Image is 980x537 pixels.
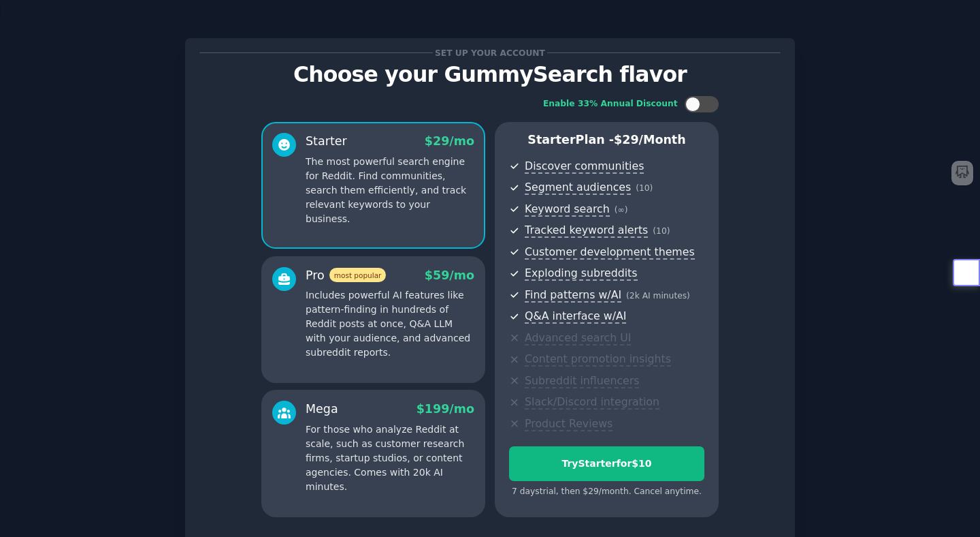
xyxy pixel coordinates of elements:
span: $ 29 /month [614,133,686,147]
span: Set up your account [433,46,548,60]
div: Try Starter for $10 [510,457,704,471]
span: ( ∞ ) [615,205,628,215]
span: Slack/Discord integration [525,395,659,410]
span: $ 59 /mo [425,268,474,282]
span: ( 10 ) [636,183,653,193]
span: Q&A interface w/AI [525,309,626,324]
span: ( 2k AI minutes ) [626,291,690,301]
span: Segment audiences [525,181,631,195]
span: most popular [329,268,387,282]
span: Find patterns w/AI [525,288,621,303]
span: ( 10 ) [653,226,670,236]
p: The most powerful search engine for Reddit. Find communities, search them efficiently, and track ... [306,155,474,226]
span: $ 199 /mo [416,402,474,416]
p: For those who analyze Reddit at scale, such as customer research firms, startup studios, or conte... [306,423,474,494]
div: Starter [306,133,347,150]
div: 7 days trial, then $ 29 /month . Cancel anytime. [509,486,704,498]
span: $ 29 /mo [425,134,474,148]
div: Enable 33% Annual Discount [543,98,678,110]
span: Content promotion insights [525,352,671,367]
span: Customer development themes [525,245,695,260]
span: Keyword search [525,202,610,217]
p: Includes powerful AI features like pattern-finding in hundreds of Reddit posts at once, Q&A LLM w... [306,288,474,360]
div: Pro [306,267,386,284]
p: Choose your GummySearch flavor [199,63,781,87]
span: Subreddit influencers [525,374,639,388]
span: Advanced search UI [525,331,631,346]
button: TryStarterfor$10 [509,446,704,481]
span: Discover communities [525,159,644,174]
span: Product Reviews [525,417,612,431]
p: Starter Plan - [509,132,704,149]
div: Mega [306,401,338,418]
span: Tracked keyword alerts [525,224,648,238]
span: Exploding subreddits [525,266,637,281]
